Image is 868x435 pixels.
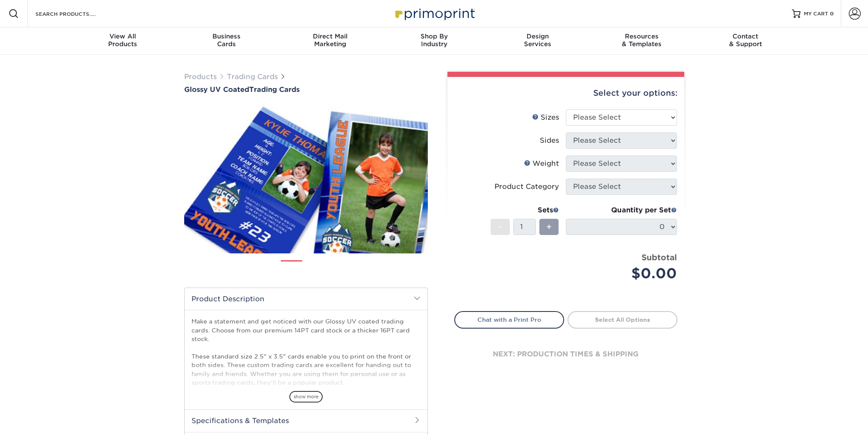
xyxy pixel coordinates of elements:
[382,32,486,40] span: Shop By
[184,85,428,94] h1: Trading Cards
[830,11,834,17] span: 0
[804,10,828,18] span: MY CART
[494,182,559,192] div: Product Category
[572,263,677,284] div: $0.00
[185,288,427,310] h2: Product Description
[174,32,278,48] div: Cards
[694,32,797,40] span: Contact
[491,205,559,215] div: Sets
[35,9,118,19] input: SEARCH PRODUCTS.....
[454,77,677,109] div: Select your options:
[532,112,559,123] div: Sizes
[174,27,278,55] a: BusinessCards
[184,73,217,81] a: Products
[278,32,382,48] div: Marketing
[454,311,564,328] a: Chat with a Print Pro
[566,205,677,215] div: Quantity per Set
[590,32,694,40] span: Resources
[391,4,477,23] img: Primoprint
[184,94,428,263] img: Glossy UV Coated 01
[454,329,677,380] div: next: production times & shipping
[184,85,249,94] span: Glossy UV Coated
[309,257,331,278] img: Trading Cards 02
[71,27,175,55] a: View AllProducts
[71,32,175,48] div: Products
[540,135,559,146] div: Sides
[694,27,797,55] a: Contact& Support
[191,317,421,422] p: Make a statement and get noticed with our Glossy UV coated trading cards. Choose from our premium...
[174,32,278,40] span: Business
[590,27,694,55] a: Resources& Templates
[486,32,590,48] div: Services
[524,159,559,169] div: Weight
[498,220,502,233] span: -
[71,32,175,40] span: View All
[486,32,590,40] span: Design
[185,409,427,432] h2: Specifications & Templates
[227,73,278,81] a: Trading Cards
[184,85,428,94] a: Glossy UV CoatedTrading Cards
[278,32,382,40] span: Direct Mail
[568,311,677,328] a: Select All Options
[486,27,590,55] a: DesignServices
[281,257,302,279] img: Trading Cards 01
[590,32,694,48] div: & Templates
[694,32,797,48] div: & Support
[382,27,486,55] a: Shop ByIndustry
[278,27,382,55] a: Direct MailMarketing
[546,220,552,233] span: +
[289,391,323,403] span: show more
[641,253,677,262] strong: Subtotal
[382,32,486,48] div: Industry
